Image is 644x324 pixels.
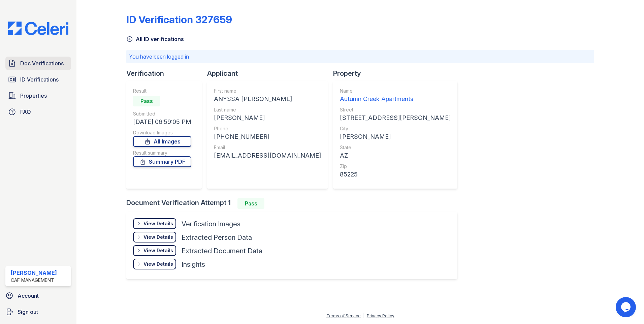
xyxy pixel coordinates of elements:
[5,105,71,119] a: FAQ
[182,246,262,256] div: Extracted Document Data
[340,113,451,123] div: [STREET_ADDRESS][PERSON_NAME]
[5,57,71,70] a: Doc Verifications
[182,233,252,242] div: Extracted Person Data
[340,125,451,132] div: City
[214,132,321,141] div: [PHONE_NUMBER]
[367,313,394,318] a: Privacy Policy
[143,220,173,227] div: View Details
[340,106,451,113] div: Street
[126,35,184,43] a: All ID verifications
[133,129,191,136] div: Download Images
[326,313,361,318] a: Terms of Service
[214,113,321,123] div: [PERSON_NAME]
[340,144,451,151] div: State
[3,289,74,302] a: Account
[340,132,451,141] div: [PERSON_NAME]
[20,92,47,100] span: Properties
[20,108,31,116] span: FAQ
[133,88,191,94] div: Result
[340,151,451,160] div: AZ
[143,247,173,254] div: View Details
[133,117,191,127] div: [DATE] 06:59:05 PM
[182,260,205,269] div: Insights
[214,88,321,94] div: First name
[214,151,321,160] div: [EMAIL_ADDRESS][DOMAIN_NAME]
[20,75,59,84] span: ID Verifications
[143,234,173,240] div: View Details
[340,88,451,94] div: Name
[3,22,74,35] img: CE_Logo_Blue-a8612792a0a2168367f1c8372b55b34899dd931a85d93a1a3d3e32e68fde9ad4.png
[133,150,191,156] div: Result summary
[133,136,191,147] a: All Images
[11,277,57,284] div: CAF Management
[214,125,321,132] div: Phone
[3,305,74,319] a: Sign out
[126,198,463,209] div: Document Verification Attempt 1
[133,96,160,106] div: Pass
[20,59,64,67] span: Doc Verifications
[214,144,321,151] div: Email
[129,53,591,61] p: You have been logged in
[340,94,451,104] div: Autumn Creek Apartments
[340,88,451,104] a: Name Autumn Creek Apartments
[143,261,173,267] div: View Details
[182,219,240,229] div: Verification Images
[5,89,71,102] a: Properties
[18,292,39,300] span: Account
[126,13,232,26] div: ID Verification 327659
[340,163,451,170] div: Zip
[333,69,463,78] div: Property
[207,69,333,78] div: Applicant
[340,170,451,179] div: 85225
[133,110,191,117] div: Submitted
[18,308,38,316] span: Sign out
[133,156,191,167] a: Summary PDF
[5,73,71,86] a: ID Verifications
[363,313,364,318] div: |
[214,106,321,113] div: Last name
[126,69,207,78] div: Verification
[11,269,57,277] div: [PERSON_NAME]
[616,297,637,317] iframe: chat widget
[214,94,321,104] div: ANYSSA [PERSON_NAME]
[237,198,264,209] div: Pass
